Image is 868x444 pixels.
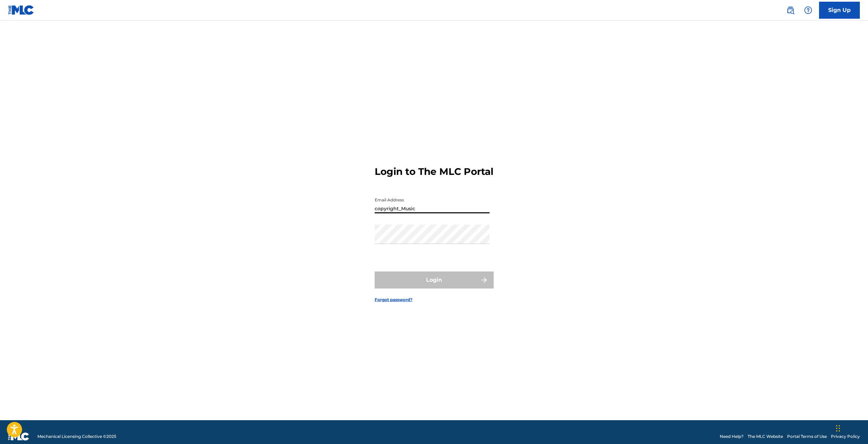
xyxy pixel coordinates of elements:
[375,297,412,303] a: Forgot password?
[819,2,860,19] a: Sign Up
[375,166,493,178] h3: Login to The MLC Portal
[836,418,840,439] div: Drag
[748,433,783,440] a: The MLC Website
[831,433,860,440] a: Privacy Policy
[8,432,29,441] img: logo
[8,5,34,15] img: MLC Logo
[804,6,812,14] img: help
[784,3,797,17] a: Public Search
[786,6,795,14] img: search
[801,3,815,17] div: Help
[37,433,116,440] span: Mechanical Licensing Collective © 2025
[834,411,868,444] iframe: Chat Widget
[787,433,827,440] a: Portal Terms of Use
[720,433,744,440] a: Need Help?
